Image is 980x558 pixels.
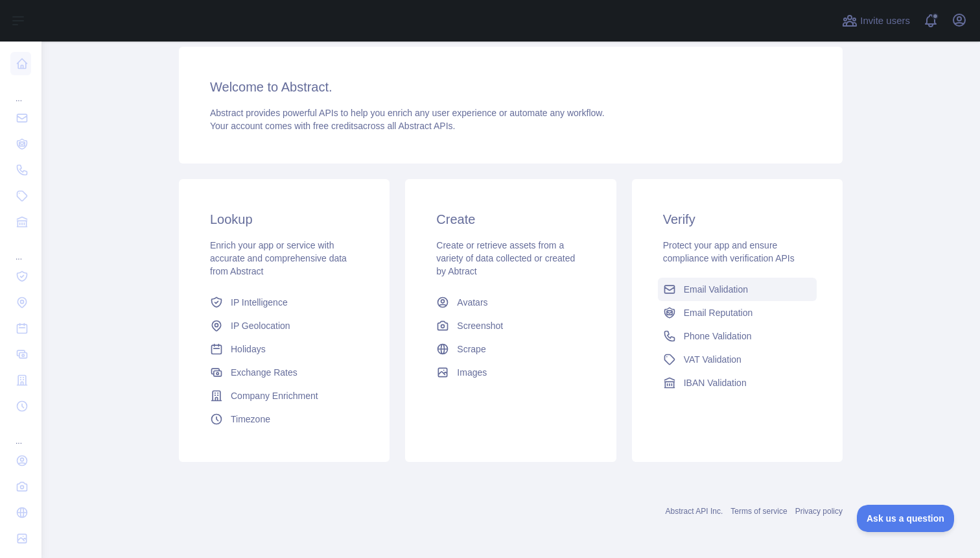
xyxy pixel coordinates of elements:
[436,210,585,228] h3: Create
[658,348,817,371] a: VAT Validation
[436,240,575,276] span: Create or retrieve assets from a variety of data collected or created by Abtract
[205,384,364,407] a: Company Enrichment
[210,78,811,96] h3: Welcome to Abstract.
[231,319,290,332] span: IP Geolocation
[210,121,455,131] span: Your account comes with across all Abstract APIs.
[231,389,318,402] span: Company Enrichment
[231,296,288,309] span: IP Intelligence
[10,236,31,262] div: ...
[231,366,297,379] span: Exchange Rates
[795,507,843,516] a: Privacy policy
[457,319,503,332] span: Screenshot
[839,10,913,31] button: Invite users
[205,407,364,431] a: Timezone
[205,291,364,314] a: IP Intelligence
[431,361,590,384] a: Images
[457,296,487,309] span: Avatars
[431,314,590,337] a: Screenshot
[205,337,364,361] a: Holidays
[658,371,817,394] a: IBAN Validation
[860,14,910,29] span: Invite users
[210,240,347,276] span: Enrich your app or service with accurate and comprehensive data from Abstract
[663,210,811,228] h3: Verify
[431,337,590,361] a: Scrape
[658,301,817,324] a: Email Reputation
[231,413,270,426] span: Timezone
[313,121,358,131] span: free credits
[684,376,747,389] span: IBAN Validation
[684,306,753,319] span: Email Reputation
[684,353,741,366] span: VAT Validation
[457,366,487,379] span: Images
[10,78,31,104] div: ...
[857,505,954,532] iframe: Toggle Customer Support
[205,361,364,384] a: Exchange Rates
[684,283,748,296] span: Email Validation
[431,291,590,314] a: Avatars
[205,314,364,337] a: IP Geolocation
[684,330,752,343] span: Phone Validation
[663,240,795,263] span: Protect your app and ensure compliance with verification APIs
[658,324,817,348] a: Phone Validation
[666,507,723,516] a: Abstract API Inc.
[231,343,266,356] span: Holidays
[210,108,605,118] span: Abstract provides powerful APIs to help you enrich any user experience or automate any workflow.
[457,343,485,356] span: Scrape
[10,420,31,446] div: ...
[730,507,787,516] a: Terms of service
[658,278,817,301] a: Email Validation
[210,210,358,228] h3: Lookup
